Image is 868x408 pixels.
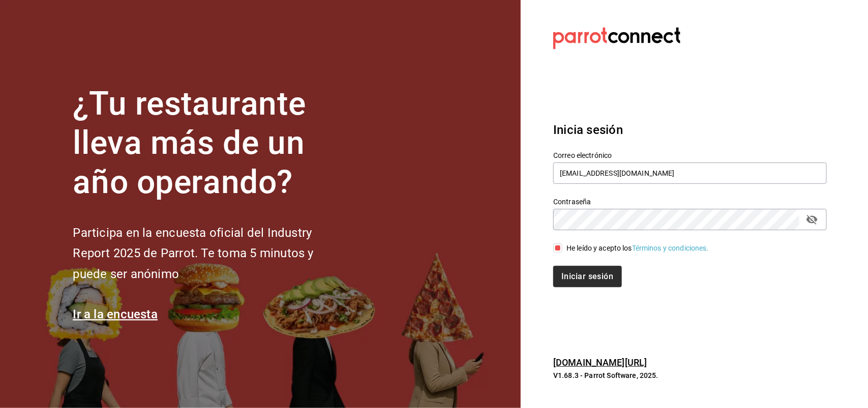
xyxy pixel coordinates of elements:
div: He leído y acepto los [566,243,709,254]
button: passwordField [803,211,821,228]
button: Iniciar sesión [553,266,621,287]
a: Términos y condiciones. [632,244,709,252]
h2: Participa en la encuesta oficial del Industry Report 2025 de Parrot. Te toma 5 minutos y puede se... [73,223,347,285]
a: [DOMAIN_NAME][URL] [553,357,647,368]
h3: Inicia sesión [553,121,827,139]
label: Correo electrónico [553,152,827,159]
h1: ¿Tu restaurante lleva más de un año operando? [73,85,347,202]
p: V1.68.3 - Parrot Software, 2025. [553,370,827,380]
input: Ingresa tu correo electrónico [553,162,827,184]
a: Ir a la encuesta [73,307,158,321]
label: Contraseña [553,199,827,206]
